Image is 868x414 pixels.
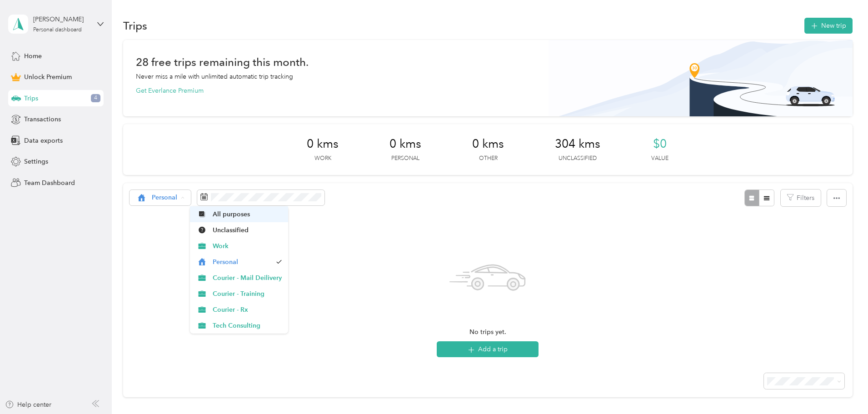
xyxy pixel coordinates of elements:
span: 0 kms [307,137,339,151]
div: [PERSON_NAME] [33,15,90,24]
span: 0 kms [472,137,504,151]
iframe: Everlance-gr Chat Button Frame [817,363,868,414]
span: Courier - Rx [213,305,282,314]
p: Unclassified [559,155,597,163]
span: Team Dashboard [24,178,75,188]
span: Tech Consulting [213,321,282,330]
button: Get Everlance Premium [136,86,204,95]
span: Personal [152,195,178,201]
p: Other [479,155,498,163]
span: All purposes [213,209,282,219]
button: Add a trip [437,341,539,357]
span: Work [213,241,282,251]
h1: Trips [123,21,147,30]
span: 304 kms [555,137,600,151]
span: 4 [91,94,100,102]
p: Work [314,155,331,163]
span: 0 kms [389,137,421,151]
img: Banner [549,40,853,116]
div: Personal dashboard [33,27,82,33]
p: Value [651,155,668,163]
span: Home [24,51,42,61]
button: Help center [5,400,51,409]
button: New trip [804,18,853,34]
h1: 28 free trips remaining this month. [136,57,309,67]
span: Courier - Training [213,289,282,299]
span: $0 [653,137,667,151]
span: Trips [24,94,38,103]
span: Data exports [24,136,63,145]
span: Courier - Mail Deilivery [213,273,282,283]
span: Transactions [24,115,61,124]
span: Personal [213,257,272,267]
span: Unclassified [213,225,282,235]
p: Never miss a mile with unlimited automatic trip tracking [136,72,293,81]
span: Unlock Premium [24,72,72,82]
span: No trips yet. [469,327,506,337]
button: Filters [781,190,821,206]
span: Settings [24,157,48,166]
p: Personal [391,155,419,163]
